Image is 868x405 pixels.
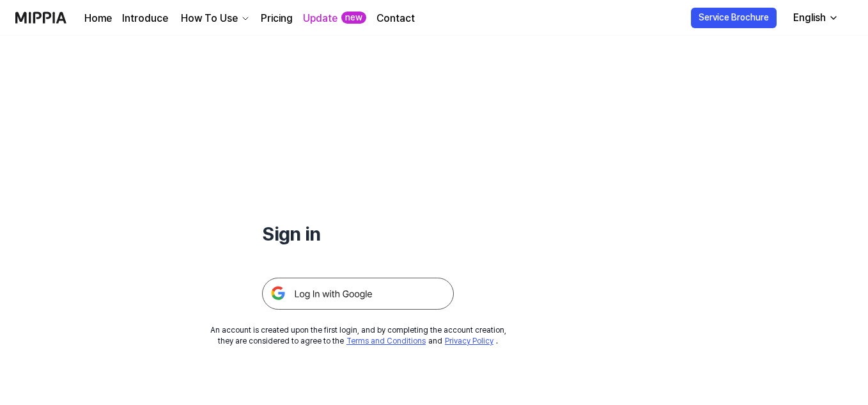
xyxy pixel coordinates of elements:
img: 구글 로그인 버튼 [262,278,454,310]
div: English [791,10,828,26]
a: Home [84,11,112,26]
a: Contact [376,11,415,26]
a: Introduce [122,11,168,26]
a: Pricing [261,11,293,26]
a: Terms and Conditions [346,337,426,345]
h1: Sign in [262,220,454,247]
button: Service Brochure [691,8,777,28]
div: new [341,12,366,24]
div: How To Use [178,11,240,26]
a: Privacy Policy [445,337,493,345]
button: English [783,5,846,31]
div: An account is created upon the first login, and by completing the account creation, they are cons... [210,325,506,347]
button: How To Use [178,11,251,26]
a: Update [303,11,337,26]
